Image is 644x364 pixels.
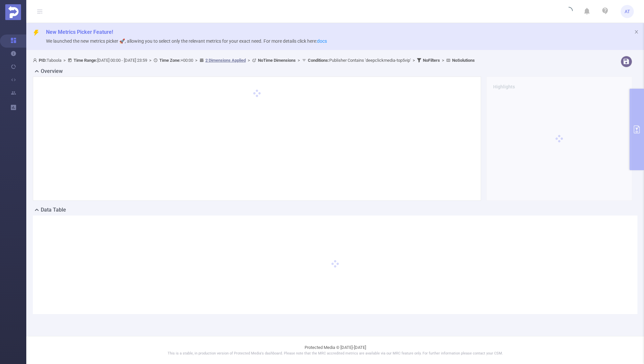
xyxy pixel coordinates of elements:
[41,206,66,214] h2: Data Table
[308,58,329,63] b: Conditions :
[39,58,47,63] b: PID:
[296,58,302,63] span: >
[423,58,440,63] b: No Filters
[411,58,417,63] span: >
[61,58,68,63] span: >
[258,58,296,63] b: No Time Dimensions
[74,58,97,63] b: Time Range:
[308,58,411,63] span: Publisher Contains 'deepclickmedia-top5vip'
[634,28,639,35] button: icon: close
[46,38,327,44] span: We launched the new metrics picker 🚀, allowing you to select only the relevant metrics for your e...
[46,29,113,35] span: New Metrics Picker Feature!
[317,38,327,44] a: docs
[159,58,181,63] b: Time Zone:
[452,58,475,63] b: No Solutions
[634,30,639,34] i: icon: close
[147,58,153,63] span: >
[205,58,246,63] u: 2 Dimensions Applied
[246,58,252,63] span: >
[41,67,63,75] h2: Overview
[43,351,628,356] p: This is a stable, in production version of Protected Media's dashboard. Please note that the MRC ...
[193,58,199,63] span: >
[33,58,39,62] i: icon: user
[440,58,446,63] span: >
[625,5,630,18] span: AT
[565,7,573,16] i: icon: loading
[5,4,21,20] img: Protected Media
[33,58,475,63] span: Taboola [DATE] 00:00 - [DATE] 23:59 +00:00
[33,30,39,36] i: icon: thunderbolt
[26,336,644,364] footer: Protected Media © [DATE]-[DATE]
